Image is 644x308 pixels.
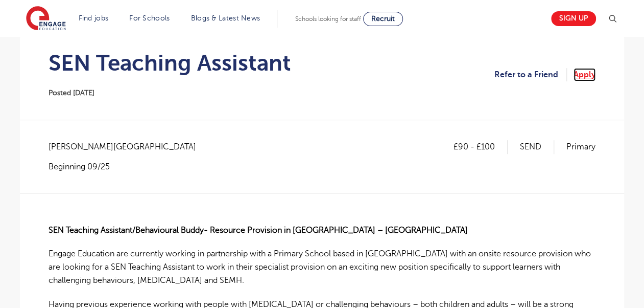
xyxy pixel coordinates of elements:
a: Recruit [363,12,403,26]
a: Apply [574,68,595,81]
strong: SEN Teaching Assistant/Behavioural Buddy- Resource Provision in [GEOGRAPHIC_DATA] – [GEOGRAPHIC_D... [49,226,468,235]
a: Sign up [551,11,596,26]
a: Blogs & Latest News [191,14,260,22]
span: Posted [DATE] [49,89,94,97]
p: SEND [520,140,554,153]
a: Refer to a Friend [494,68,567,81]
a: Find jobs [79,14,109,22]
p: Beginning 09/25 [49,161,206,172]
p: Primary [566,140,595,153]
h1: SEN Teaching Assistant [49,50,291,76]
p: Engage Education are currently working in partnership with a Primary School based in [GEOGRAPHIC_... [49,247,595,288]
img: Engage Education [26,6,66,32]
span: Recruit [371,15,395,23]
span: Schools looking for staff [295,15,361,23]
p: £90 - £100 [454,140,508,153]
a: For Schools [129,14,170,22]
span: [PERSON_NAME][GEOGRAPHIC_DATA] [49,140,206,153]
